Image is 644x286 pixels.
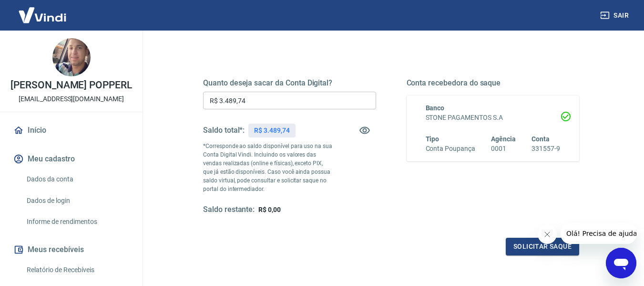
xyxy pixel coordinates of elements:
[532,135,550,143] span: Conta
[426,135,440,143] span: Tipo
[561,223,636,244] iframe: Mensagem da empresa
[203,205,255,215] h5: Saldo restante:
[23,260,131,280] a: Relatório de Recebíveis
[407,78,580,88] h5: Conta recebedora do saque
[491,135,516,143] span: Agência
[203,142,333,193] p: *Corresponde ao saldo disponível para uso na sua Conta Digital Vindi. Incluindo os valores das ve...
[598,7,633,24] button: Sair
[258,206,281,213] span: R$ 0,00
[23,212,131,232] a: Informe de rendimentos
[538,225,557,244] iframe: Fechar mensagem
[19,94,124,104] p: [EMAIL_ADDRESS][DOMAIN_NAME]
[254,126,289,136] p: R$ 3.489,74
[10,80,132,90] p: [PERSON_NAME] POPPERL
[426,104,445,112] span: Banco
[203,126,245,135] h5: Saldo total*:
[23,169,131,189] a: Dados da conta
[426,113,561,123] h6: STONE PAGAMENTOS S.A
[203,78,376,88] h5: Quanto deseja sacar da Conta Digital?
[11,239,131,260] button: Meus recebíveis
[491,144,516,154] h6: 0001
[11,120,131,141] a: Início
[532,144,560,154] h6: 331557-9
[506,238,579,255] button: Solicitar saque
[11,148,131,169] button: Meu cadastro
[606,248,636,278] iframe: Botão para abrir a janela de mensagens
[23,191,131,211] a: Dados de login
[426,144,475,154] h6: Conta Poupança
[11,0,73,30] img: Vindi
[52,38,91,76] img: 9acdf24a-b985-4df1-941f-290f539faa27.jpeg
[6,7,80,14] span: Olá! Precisa de ajuda?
